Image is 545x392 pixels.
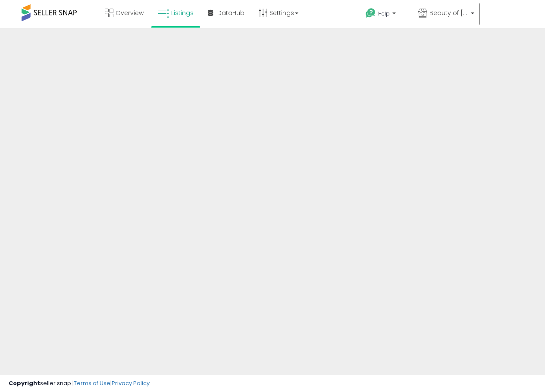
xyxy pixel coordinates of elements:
span: Beauty of [GEOGRAPHIC_DATA] [429,9,468,17]
span: Overview [116,9,144,17]
i: Get Help [365,8,376,19]
div: seller snap | | [9,380,150,388]
a: Terms of Use [74,379,110,387]
span: Listings [171,9,194,17]
strong: Copyright [9,379,40,387]
span: Help [378,10,390,17]
a: Privacy Policy [112,379,150,387]
span: DataHub [217,9,244,17]
a: Help [359,1,410,28]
